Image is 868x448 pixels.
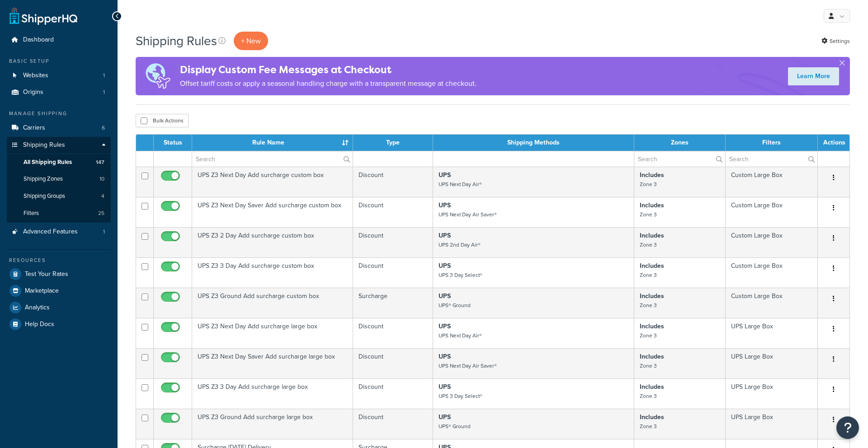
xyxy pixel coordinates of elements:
small: UPS Next Day Air® [439,331,482,340]
small: Zone 3 [640,362,657,370]
a: Help Docs [7,316,111,332]
small: Zone 3 [640,180,657,188]
td: Surcharge [353,288,433,318]
a: Shipping Rules [7,137,111,154]
td: UPS Z3 Next Day Add surcharge custom box [192,167,353,197]
td: Custom Large Box [726,288,818,318]
div: Resources [7,257,111,264]
strong: Includes [640,291,664,301]
a: Advanced Features 1 [7,224,111,240]
td: Discount [353,318,433,348]
span: 10 [99,175,104,183]
strong: UPS [439,322,451,331]
td: UPS Z3 Next Day Saver Add surcharge custom box [192,197,353,227]
td: Discount [353,227,433,257]
a: Settings [821,35,850,47]
strong: Includes [640,201,664,210]
div: Basic Setup [7,57,111,65]
span: Carriers [23,124,45,132]
small: Zone 3 [640,271,657,279]
div: Manage Shipping [7,110,111,117]
td: Discount [353,378,433,409]
button: Open Resource Center [836,416,859,439]
span: 4 [101,192,104,200]
span: Shipping Zones [24,175,63,183]
span: 1 [103,72,105,79]
small: Zone 3 [640,392,657,400]
strong: UPS [439,352,451,361]
li: Websites [7,67,111,84]
th: Filters [726,135,818,151]
span: Help Docs [25,321,54,328]
span: All Shipping Rules [24,159,72,166]
strong: Includes [640,412,664,422]
li: All Shipping Rules [7,154,111,171]
li: Shipping Zones [7,171,111,187]
small: UPS Next Day Air Saver® [439,210,497,219]
td: Discount [353,167,433,197]
th: Rule Name : activate to sort column ascending [192,135,353,151]
small: UPS 2nd Day Air® [439,241,481,249]
td: UPS Large Box [726,348,818,378]
a: Websites 1 [7,67,111,84]
a: All Shipping Rules 147 [7,154,111,171]
a: Dashboard [7,32,111,48]
td: Custom Large Box [726,227,818,257]
small: Zone 3 [640,331,657,340]
th: Shipping Methods [433,135,634,151]
td: UPS Z3 Ground Add surcharge large box [192,409,353,439]
a: Marketplace [7,283,111,299]
small: Zone 3 [640,301,657,309]
small: UPS Next Day Air® [439,180,482,188]
li: Carriers [7,120,111,136]
strong: UPS [439,170,451,180]
img: duties-banner-06bc72dcb5fe05cb3f9472aba00be2ae8eb53ab6f0d8bb03d382ba314ac3c341.png [136,57,180,95]
a: Analytics [7,299,111,316]
input: Search [192,151,353,167]
strong: UPS [439,291,451,301]
span: 6 [102,124,105,132]
td: UPS Large Box [726,318,818,348]
span: 1 [103,228,105,236]
span: Analytics [25,304,50,312]
span: 25 [98,210,104,217]
td: UPS Z3 Ground Add surcharge custom box [192,288,353,318]
a: Origins 1 [7,84,111,101]
td: Discount [353,257,433,288]
td: UPS Large Box [726,409,818,439]
strong: UPS [439,201,451,210]
strong: UPS [439,231,451,240]
td: Discount [353,409,433,439]
input: Search [726,151,817,167]
span: Marketplace [25,287,59,295]
a: Shipping Zones 10 [7,171,111,187]
td: Custom Large Box [726,197,818,227]
td: UPS Z3 3 Day Add surcharge large box [192,378,353,409]
small: Zone 3 [640,241,657,249]
td: Discount [353,197,433,227]
small: UPS Next Day Air Saver® [439,362,497,370]
strong: Includes [640,382,664,392]
a: Shipping Groups 4 [7,188,111,205]
span: Shipping Rules [23,141,65,149]
td: Custom Large Box [726,167,818,197]
small: Zone 3 [640,422,657,430]
p: Offset tariff costs or apply a seasonal handling charge with a transparent message at checkout. [180,77,476,90]
span: Shipping Groups [24,192,65,200]
a: Test Your Rates [7,266,111,282]
strong: Includes [640,261,664,271]
h1: Shipping Rules [136,32,217,50]
span: Websites [23,72,48,79]
small: UPS® Ground [439,422,471,430]
td: UPS Z3 2 Day Add surcharge custom box [192,227,353,257]
strong: Includes [640,322,664,331]
strong: Includes [640,170,664,180]
small: UPS 3 Day Select® [439,271,482,279]
span: Dashboard [23,36,54,44]
a: Learn More [788,67,839,85]
th: Actions [818,135,849,151]
small: UPS® Ground [439,301,471,309]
